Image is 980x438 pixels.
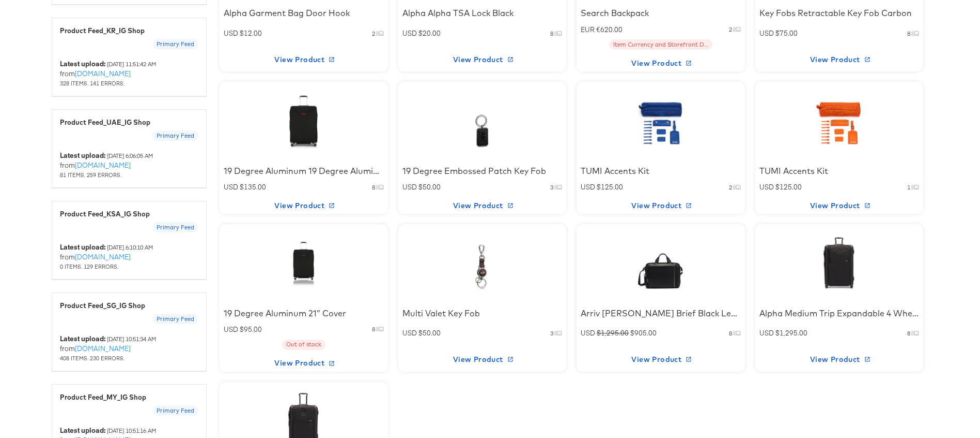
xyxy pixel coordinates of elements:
small: 8 [907,30,910,38]
span: Primary Feed [152,407,198,415]
small: 3 [550,183,553,192]
span: $1,295.00 [597,328,629,338]
div: Alpha Medium Trip Expandable 4 Wheeled Packing Case Black [759,308,920,319]
span: $75.00 [775,28,798,38]
span: View Product [402,53,563,66]
small: 8 [729,329,732,338]
span: USD [759,28,775,38]
span: USD [759,328,775,338]
button: View Product [577,351,745,368]
div: Product Feed_KSA_IG Shop [60,209,198,219]
span: $50.00 [418,182,441,192]
span: View Product [759,353,920,366]
span: View Product [759,53,920,66]
div: 19 Degree Aluminum 21” Cover [224,308,384,319]
span: $135.00 [240,182,266,192]
div: Alpha Alpha TSA Lock Black [402,7,563,19]
span: USD [402,182,418,192]
small: [DATE] 6:06:05 AM [107,152,153,159]
button: View Product [577,55,745,71]
small: [DATE] 6:10:10 AM [107,243,153,251]
small: 8 [372,325,375,333]
a: [DOMAIN_NAME] [75,69,131,78]
button: View Product [398,197,567,214]
div: Key Fobs Retractable Key Fob Carbon [759,7,920,19]
b: Latest upload: [60,59,105,68]
b: Latest upload: [60,334,105,343]
div: TUMI Accents Kit [581,165,741,177]
span: View Product [581,57,741,70]
span: USD [759,182,775,192]
small: 2 [372,30,375,38]
a: [DOMAIN_NAME] [75,344,131,353]
span: 0 items. 129 errors. [60,262,118,270]
span: 81 items. 259 errors. [60,171,121,179]
span: EUR [581,25,596,34]
span: €620.00 [596,25,623,34]
div: from [60,334,198,363]
span: Out of stock [282,341,325,349]
small: [DATE] 10:51:34 AM [107,335,156,343]
span: 328 items. 141 errors. [60,79,125,87]
span: 408 items. 230 errors. [60,354,125,362]
b: Latest upload: [60,426,105,435]
span: View Product [581,199,741,212]
span: USD [581,182,597,192]
span: USD [581,328,597,338]
span: $905.00 [629,328,657,338]
span: Item Currency and Storefront Dominant Currency Mismatch [609,41,712,49]
span: $50.00 [418,328,441,338]
span: View Product [759,199,920,212]
span: Primary Feed [152,40,198,49]
b: Latest upload: [60,242,105,252]
small: 2 [729,25,732,34]
span: USD [224,182,240,192]
div: from [60,151,198,180]
button: View Product [398,351,567,368]
a: [DOMAIN_NAME] [75,252,131,261]
button: View Product [577,197,745,214]
button: View Product [398,51,567,68]
button: View Product [755,51,924,68]
small: [DATE] 10:51:16 AM [107,427,156,434]
span: $125.00 [597,182,623,192]
button: View Product [220,197,388,214]
span: $12.00 [240,28,262,38]
div: Search Backpack [581,7,741,19]
small: 8 [372,183,375,192]
div: Product Feed_KR_IG Shop [60,26,198,36]
span: USD [224,325,240,334]
span: $1,295.00 [775,328,807,338]
span: USD [224,28,240,38]
span: View Product [224,53,384,66]
small: 2 [729,183,732,192]
span: View Product [402,353,563,366]
span: Primary Feed [152,132,198,140]
a: [DOMAIN_NAME] [75,160,131,170]
div: Product Feed_UAE_IG Shop [60,118,198,127]
span: USD [402,328,418,338]
div: Multi Valet Key Fob [402,308,563,319]
div: 19 Degree Embossed Patch Key Fob [402,165,563,177]
div: Alpha Garment Bag Door Hook [224,7,384,19]
small: [DATE] 11:51:42 AM [107,60,156,68]
span: $20.00 [418,28,441,38]
div: TUMI Accents Kit [759,165,920,177]
b: Latest upload: [60,151,105,160]
small: 8 [907,329,910,338]
div: Product Feed_MY_IG Shop [60,392,198,402]
span: View Product [402,199,563,212]
span: USD [402,28,418,38]
button: View Product [220,355,388,372]
div: from [60,242,198,271]
div: 19 Degree Aluminum 19 Degree Aluminum 29 Cover Black [224,165,384,177]
span: Primary Feed [152,315,198,324]
span: Primary Feed [152,224,198,232]
div: Arriv [PERSON_NAME] Brief Black Leather [581,308,741,319]
div: Product Feed_SG_IG Shop [60,301,198,311]
span: View Product [224,199,384,212]
span: View Product [224,357,384,370]
div: from [60,59,198,88]
span: View Product [581,353,741,366]
span: $125.00 [775,182,802,192]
